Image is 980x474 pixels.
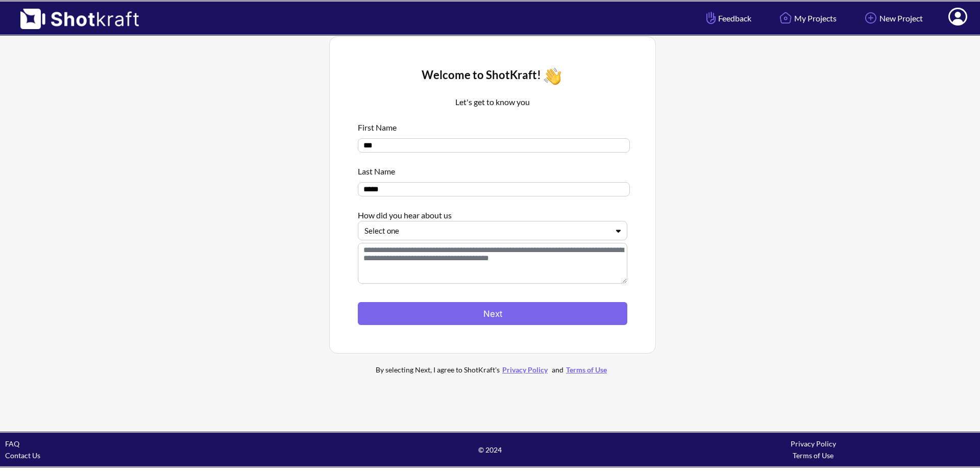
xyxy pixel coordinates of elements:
[854,5,930,32] a: New Project
[500,365,550,374] a: Privacy Policy
[5,439,19,448] a: FAQ
[5,451,40,460] a: Contact Us
[541,65,564,88] img: Wave Icon
[358,116,627,133] div: First Name
[358,204,627,221] div: How did you hear about us
[355,364,630,376] div: By selecting Next, I agree to ShotKraft's and
[777,9,794,27] img: Home Icon
[358,302,627,325] button: Next
[563,365,609,374] a: Terms of Use
[358,96,627,108] p: Let's get to know you
[862,9,879,27] img: Add Icon
[328,444,651,456] span: © 2024
[652,450,975,461] div: Terms of Use
[704,12,751,24] span: Feedback
[652,438,975,450] div: Privacy Policy
[769,5,844,32] a: My Projects
[358,160,627,177] div: Last Name
[358,65,627,88] div: Welcome to ShotKraft!
[704,9,718,27] img: Hand Icon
